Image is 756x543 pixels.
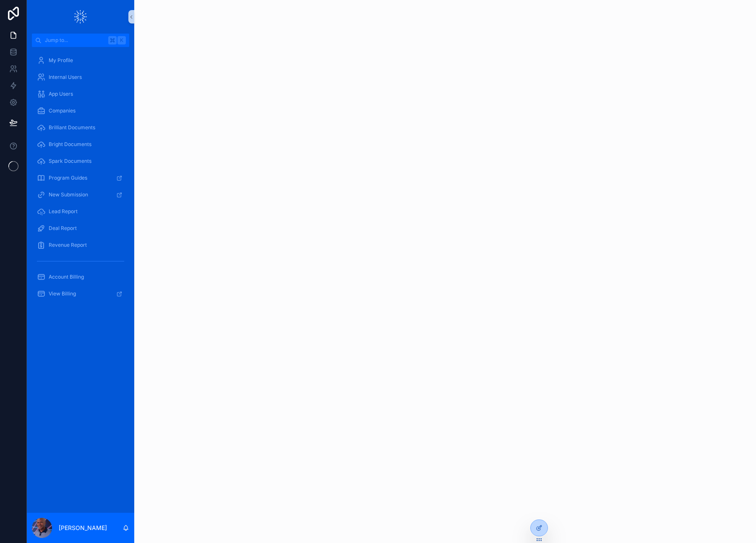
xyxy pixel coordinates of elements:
[49,290,76,297] span: View Billing
[32,34,129,47] button: Jump to...K
[49,107,76,114] span: Companies
[27,47,134,312] div: scrollable content
[32,70,129,85] a: Internal Users
[59,524,107,532] p: [PERSON_NAME]
[32,238,129,253] a: Revenue Report
[32,120,129,135] a: Brilliant Documents
[118,37,125,44] span: K
[32,269,129,285] a: Account Billing
[32,137,129,152] a: Bright Documents
[49,91,73,97] span: App Users
[74,10,87,23] img: App logo
[49,225,77,232] span: Deal Report
[32,170,129,185] a: Program Guides
[32,187,129,202] a: New Submission
[49,191,88,198] span: New Submission
[32,53,129,68] a: My Profile
[32,221,129,236] a: Deal Report
[49,158,91,164] span: Spark Documents
[32,286,129,301] a: View Billing
[49,124,95,131] span: Brilliant Documents
[49,274,84,280] span: Account Billing
[32,154,129,169] a: Spark Documents
[32,204,129,219] a: Lead Report
[49,175,87,181] span: Program Guides
[32,86,129,102] a: App Users
[45,37,105,44] span: Jump to...
[49,74,82,81] span: Internal Users
[32,103,129,118] a: Companies
[49,208,78,215] span: Lead Report
[49,242,87,248] span: Revenue Report
[49,141,91,148] span: Bright Documents
[49,57,73,64] span: My Profile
